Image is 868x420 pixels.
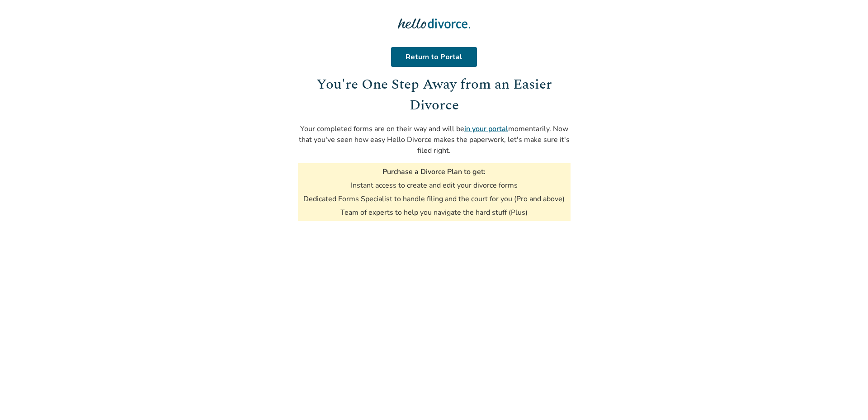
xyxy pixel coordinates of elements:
a: in your portal [464,124,508,134]
img: Hello Divorce Logo [398,14,470,33]
a: Return to Portal [393,47,475,67]
li: Instant access to create and edit your divorce forms [351,180,518,190]
li: Team of experts to help you navigate the hard stuff (Plus) [340,208,528,217]
p: Your completed forms are on their way and will be momentarily. Now that you've seen how easy Hell... [298,123,571,156]
h1: You're One Step Away from an Easier Divorce [298,74,571,116]
li: Dedicated Forms Specialist to handle filing and the court for you (Pro and above) [303,194,565,204]
h3: Purchase a Divorce Plan to get: [382,167,486,177]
